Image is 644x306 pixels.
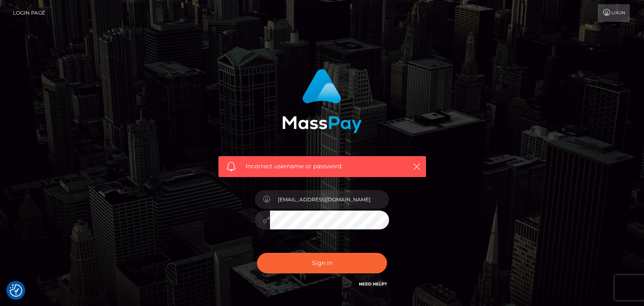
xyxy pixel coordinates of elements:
[246,162,399,171] span: Incorrect username or password.
[598,4,630,22] a: Login
[13,4,45,22] a: Login Page
[282,69,362,133] img: MassPay Login
[359,281,387,287] a: Need Help?
[10,284,22,297] button: Consent Preferences
[10,284,22,297] img: Revisit consent button
[270,190,389,209] input: Username...
[257,253,387,273] button: Sign in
